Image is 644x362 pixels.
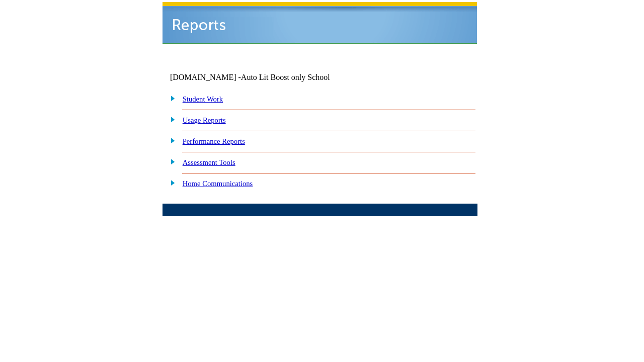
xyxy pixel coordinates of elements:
img: plus.gif [165,136,176,145]
a: Performance Reports [183,137,245,145]
a: Usage Reports [183,116,226,124]
img: header [163,2,477,44]
nobr: Auto Lit Boost only School [241,73,330,81]
img: plus.gif [165,115,176,124]
td: [DOMAIN_NAME] - [170,73,355,82]
img: plus.gif [165,178,176,187]
a: Assessment Tools [183,158,235,166]
a: Home Communications [183,179,253,188]
img: plus.gif [165,94,176,103]
a: Student Work [183,95,223,103]
img: plus.gif [165,157,176,166]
